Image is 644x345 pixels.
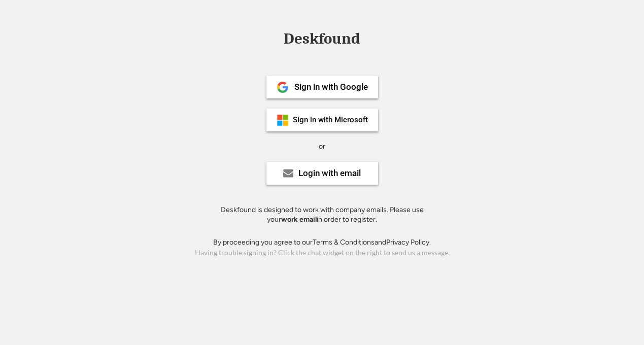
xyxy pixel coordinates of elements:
[386,238,431,247] a: Privacy Policy.
[293,116,368,124] div: Sign in with Microsoft
[294,83,368,91] div: Sign in with Google
[298,169,361,178] div: Login with email
[213,237,431,248] div: By proceeding you agree to our and
[313,238,375,247] a: Terms & Conditions
[279,31,365,47] div: Deskfound
[319,142,325,152] div: or
[281,215,317,224] strong: work email
[277,114,289,126] img: ms-symbollockup_mssymbol_19.png
[277,81,289,93] img: 1024px-Google__G__Logo.svg.png
[208,205,436,225] div: Deskfound is designed to work with company emails. Please use your in order to register.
